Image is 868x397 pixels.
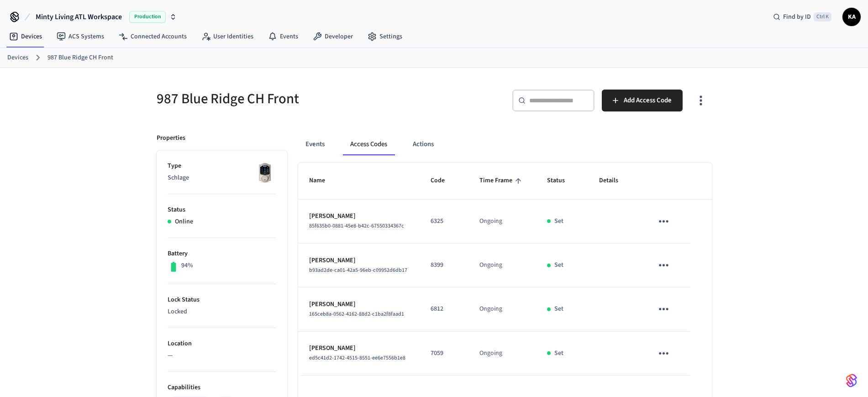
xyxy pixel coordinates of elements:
[168,351,276,360] p: —
[309,310,404,318] span: 165ceb8a-0562-4162-88d2-c1ba2f8faad1
[554,260,563,270] p: Set
[168,205,276,215] p: Status
[360,28,410,45] a: Settings
[309,222,404,230] span: 85f635b0-0881-45e8-b42c-67550334367c
[7,53,28,63] a: Devices
[554,349,563,358] p: Set
[2,28,49,45] a: Devices
[554,217,563,226] p: Set
[168,249,276,259] p: Battery
[168,161,276,171] p: Type
[547,174,577,188] span: Status
[298,133,332,155] button: Events
[168,383,276,392] p: Capabilities
[468,243,536,287] td: Ongoing
[468,200,536,243] td: Ongoing
[405,133,441,155] button: Actions
[168,307,276,317] p: Locked
[309,354,405,362] span: ed5c41d2-1742-4515-8551-ee6e7556b1e8
[49,28,111,45] a: ACS Systems
[157,133,185,143] p: Properties
[181,261,193,270] p: 94%
[157,90,429,108] h5: 987 Blue Ridge CH Front
[842,8,861,26] button: KA
[261,28,305,45] a: Events
[309,212,409,221] p: [PERSON_NAME]
[479,174,524,188] span: Time Frame
[36,11,122,22] span: Minty Living ATL Workspace
[298,163,712,376] table: sticky table
[309,256,409,265] p: [PERSON_NAME]
[298,133,712,155] div: ant example
[766,9,839,25] div: Find by IDCtrl K
[175,217,193,227] p: Online
[343,133,395,155] button: Access Codes
[624,95,672,106] span: Add Access Code
[843,9,860,25] span: KA
[309,300,409,309] p: [PERSON_NAME]
[431,349,457,358] p: 7059
[309,344,409,353] p: [PERSON_NAME]
[431,174,457,188] span: Code
[783,12,811,21] span: Find by ID
[814,12,831,21] span: Ctrl K
[468,332,536,376] td: Ongoing
[253,161,276,184] img: Schlage Sense Smart Deadbolt with Camelot Trim, Front
[602,90,683,111] button: Add Access Code
[431,217,457,226] p: 6325
[111,28,194,45] a: Connected Accounts
[846,373,857,388] img: SeamLogoGradient.69752ec5.svg
[129,11,166,23] span: Production
[431,304,457,314] p: 6812
[309,266,407,274] span: b93ad2de-ca01-42a5-96eb-c09952d6db17
[599,174,630,188] span: Details
[554,304,563,314] p: Set
[168,339,276,349] p: Location
[309,174,337,188] span: Name
[431,260,457,270] p: 8399
[305,28,360,45] a: Developer
[168,173,276,183] p: Schlage
[468,287,536,331] td: Ongoing
[47,53,113,63] a: 987 Blue Ridge CH Front
[168,295,276,305] p: Lock Status
[194,28,261,45] a: User Identities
